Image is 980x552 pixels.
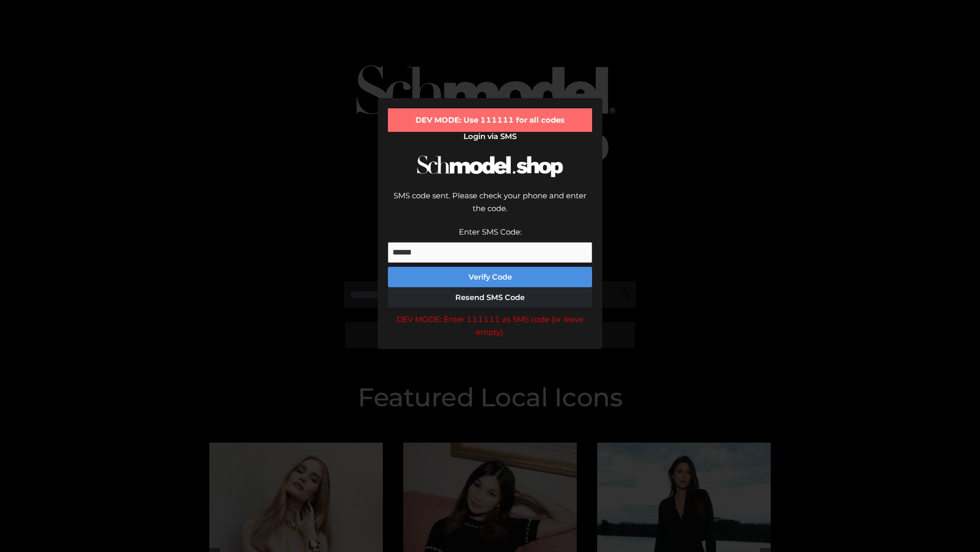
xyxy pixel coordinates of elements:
div: SMS code sent. Please check your phone and enter the code. [388,189,592,225]
label: Enter SMS Code: [459,227,522,237]
button: Verify Code [388,267,592,287]
div: DEV MODE: Use 111111 for all codes [388,108,592,132]
div: DEV MODE: Enter 111111 as SMS code (or leave empty). [388,313,592,339]
img: Schmodel Logo [413,146,567,187]
button: Resend SMS Code [388,287,592,308]
h2: Login via SMS [388,132,592,141]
